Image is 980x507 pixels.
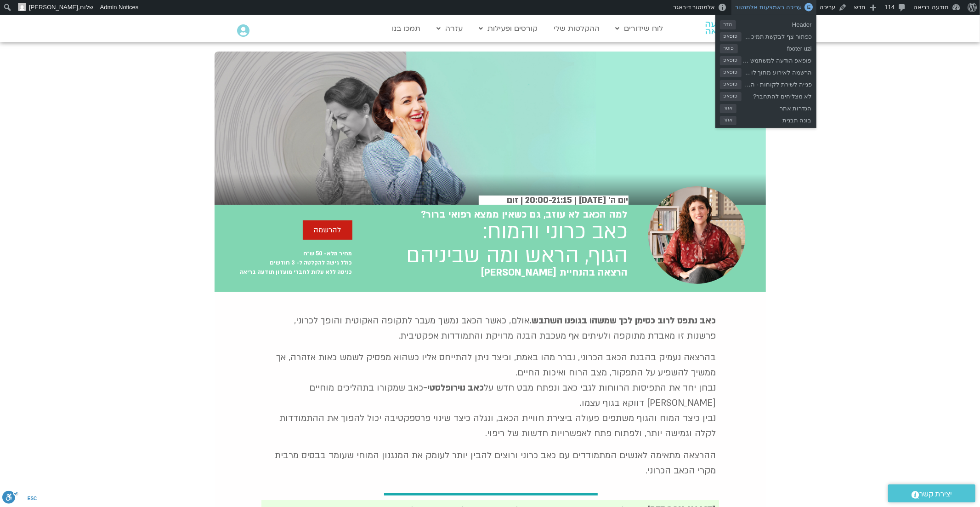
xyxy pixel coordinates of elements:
p: ההרצאה מתאימה לאנשים המתמודדים עם כאב כרוני ורוצים להבין יותר לעומק את המנגנון המוחי שעומד בבסיס ... [264,448,716,478]
a: תמכו בנו [387,20,425,37]
a: לא מצליחים להתחבר?פופאפ [715,89,816,101]
span: פנייה לשירת לקוחות - ההודעה התקבלה [742,77,812,89]
a: פנייה לשירת לקוחות - ההודעה התקבלהפופאפ [715,77,816,89]
span: לא מצליחים להתחבר? [742,89,812,101]
span: פופאפ [720,56,742,65]
a: לוח שידורים [611,20,668,37]
a: footer uziפוטר [715,41,816,53]
span: אתר [720,116,736,125]
span: בונה תבנית [736,113,812,125]
a: בונה תבניתאתר [715,113,816,125]
span: פופאפ הודעה למשתמש לא רשום [742,53,812,65]
span: כפתור צף לבקשת תמיכה והרשמה התחברות יצירת קשר לכנס שהתחיל [742,29,812,41]
p: בהרצאה נעמיק בהבנת הכאב הכרוני, נברר מהו באמת, וכיצד ניתן להתייחס אליו כשהוא מפסיק לשמש כאות אזהר... [264,350,716,441]
a: עזרה [432,20,467,37]
span: הגדרות אתר [736,101,812,113]
h2: כאב כרוני והמוח: הגוף, הראש ומה שביניהם [407,220,628,268]
span: Header [736,17,812,29]
span: אתר [720,104,736,113]
h2: למה הכאב לא עוזב, גם כשאין ממצא רפואי ברור? [421,209,628,220]
span: [PERSON_NAME] [29,4,78,11]
strong: כאב נתפס לרוב כסימן לכך שמשהו בגופנו השתבש. [530,315,716,327]
span: יצירת קשר [919,488,952,501]
h2: הרצאה בהנחיית [PERSON_NAME] [481,267,628,278]
a: הגדרות אתראתר [715,101,816,113]
img: תודעה בריאה [706,22,746,35]
span: פופאפ [720,80,742,89]
a: יצירת קשר [888,484,975,502]
p: מחיר מלא- 50 ש״ח כולל גישה להקלטה ל- 3 חודשים כניסה ללא עלות לחברי מועדון תודעה בריאה [215,249,352,277]
span: הרשמה לאירוע מתוך לוח האירועים [742,65,812,77]
span: פוטר [720,44,738,53]
a: פופאפ הודעה למשתמש לא רשוםפופאפ [715,53,816,65]
a: Headerהדר [715,17,816,29]
span: פופאפ [720,68,742,77]
span: פופאפ [720,92,742,101]
p: אולם, כאשר הכאב נמשך מעבר לתקופה האקוטית והופך לכרוני, פרשנות זו מאבדת מתוקפה ולעיתים אף מעכבת הב... [264,313,716,344]
strong: כאב נוירופלסטי- [424,382,484,394]
a: ההקלטות שלי [549,20,604,37]
span: footer uzi [738,41,812,53]
a: להרשמה [303,220,352,240]
a: כפתור צף לבקשת תמיכה והרשמה התחברות יצירת קשר לכנס שהתחילפופאפ [715,29,816,41]
span: עריכה באמצעות אלמנטור [735,4,802,11]
a: הרשמה לאירוע מתוך לוח האירועיםפופאפ [715,65,816,77]
a: קורסים ופעילות [474,20,542,37]
span: הדר [720,20,736,29]
span: להרשמה [314,226,341,234]
span: פופאפ [720,32,742,41]
h2: יום ה׳ [DATE] | 20:00-21:15 | זום [479,196,629,205]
